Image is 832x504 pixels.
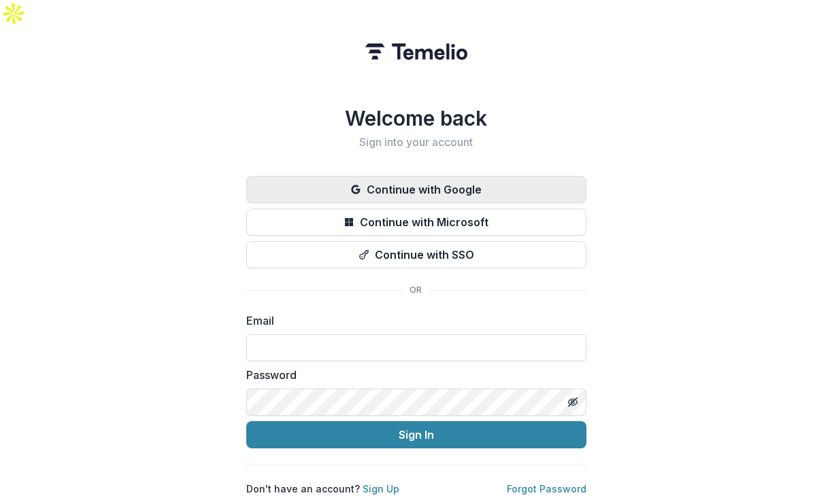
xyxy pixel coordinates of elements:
h2: Sign into your account [246,136,586,149]
img: Temelio [365,43,467,60]
a: Forgot Password [507,483,586,494]
button: Toggle password visibility [562,391,584,413]
a: Sign Up [363,483,399,494]
h1: Welcome back [246,106,586,130]
label: Email [246,312,578,329]
p: Don't have an account? [246,482,399,496]
button: Continue with Microsoft [246,209,586,236]
label: Password [246,367,578,383]
button: Continue with Google [246,176,586,203]
button: Sign In [246,421,586,448]
button: Continue with SSO [246,241,586,268]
